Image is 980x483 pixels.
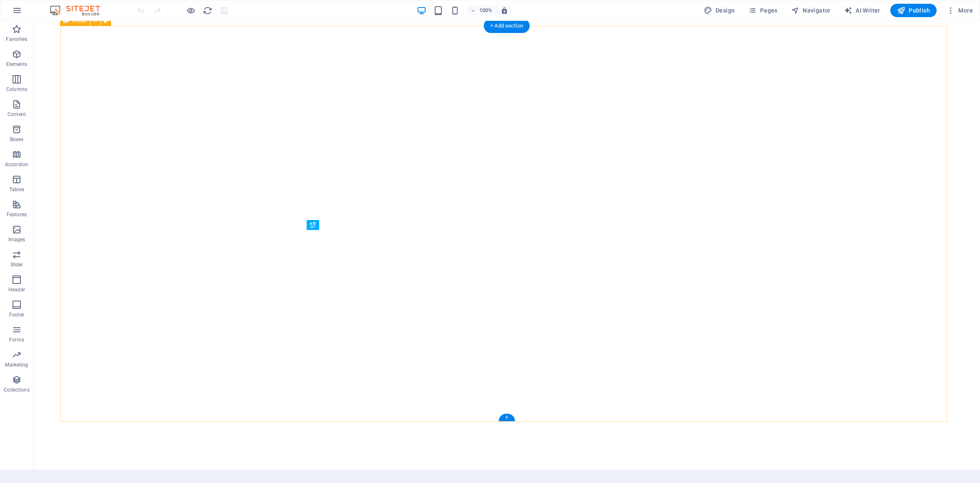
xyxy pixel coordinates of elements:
[6,86,27,93] p: Columns
[186,5,196,15] button: Click here to leave preview mode and continue editing
[499,414,515,421] div: +
[9,311,24,318] p: Footer
[943,4,976,17] button: More
[9,336,24,343] p: Forms
[897,6,930,15] span: Publish
[8,111,26,118] p: Content
[745,4,781,17] button: Pages
[203,6,212,15] i: Reload page
[72,18,87,23] span: Preset
[8,286,25,293] p: Header
[700,4,738,17] div: Design (Ctrl+Alt+Y)
[9,186,24,193] p: Tables
[6,36,27,43] p: Favorites
[501,7,508,14] i: On resize automatically adjust zoom level to fit chosen device.
[791,6,831,15] span: Navigator
[48,5,111,15] img: Editor Logo
[788,4,834,17] button: Navigator
[844,6,880,15] span: AI Writer
[466,5,496,15] button: 100%
[748,6,777,15] span: Pages
[10,261,23,268] p: Slider
[6,61,28,68] p: Elements
[841,4,884,17] button: AI Writer
[890,4,937,17] button: Publish
[484,19,530,33] div: + Add section
[7,211,27,218] p: Features
[5,362,28,368] p: Marketing
[947,6,973,15] span: More
[700,4,738,17] button: Design
[4,387,29,393] p: Collections
[8,236,25,243] p: Images
[5,161,28,168] p: Accordion
[704,6,735,15] span: Design
[202,5,212,15] button: reload
[479,5,492,15] h6: 100%
[10,136,24,143] p: Boxes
